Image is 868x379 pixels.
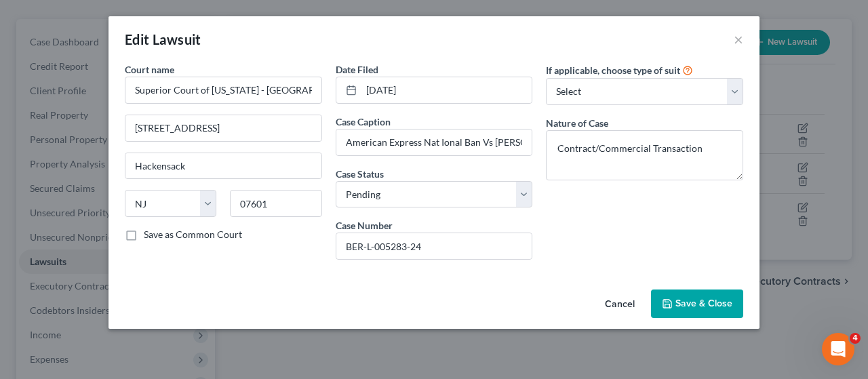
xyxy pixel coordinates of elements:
span: Lawsuit [153,31,201,47]
span: Save & Close [675,298,732,309]
input: Enter address... [125,115,321,141]
input: # [336,233,532,259]
button: Save & Close [651,290,743,318]
span: Court name [125,64,174,75]
label: Save as Common Court [144,228,242,241]
label: Nature of Case [546,116,608,130]
input: Search court by name... [125,77,322,104]
label: If applicable, choose type of suit [546,63,680,77]
button: × [734,31,743,47]
button: Cancel [594,291,646,318]
input: MM/DD/YYYY [361,77,532,103]
input: Enter city... [125,153,321,179]
iframe: Intercom live chat [822,333,854,365]
span: Edit [125,31,150,47]
label: Case Number [336,218,393,233]
input: Enter zip... [230,190,321,217]
input: -- [336,129,532,155]
span: 4 [850,333,861,344]
label: Date Filed [336,62,378,77]
span: Case Status [336,168,384,180]
label: Case Caption [336,115,391,129]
